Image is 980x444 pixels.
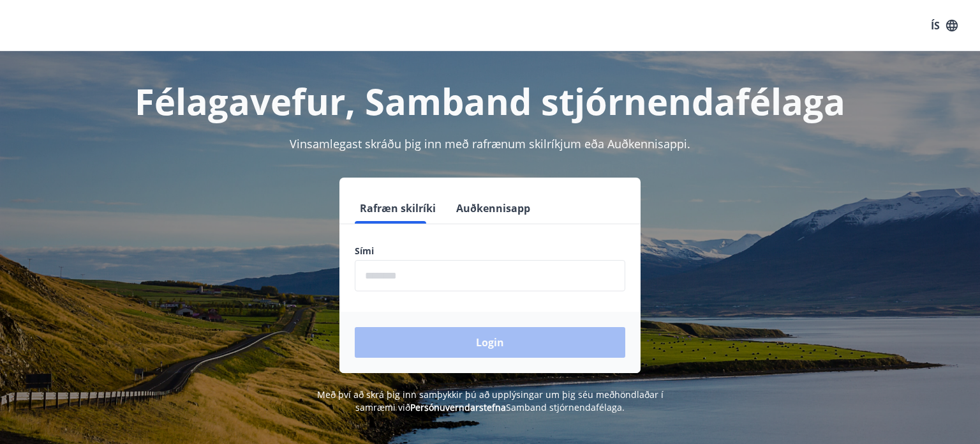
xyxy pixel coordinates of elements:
[355,245,625,257] label: Sími
[355,193,441,224] button: Rafræn skilríki
[317,388,664,413] span: Með því að skrá þig inn samþykkir þú að upplýsingar um þig séu meðhöndlaðar í samræmi við Samband...
[451,193,535,224] button: Auðkennisapp
[924,14,965,37] button: ÍS
[46,77,934,125] h1: Félagavefur, Samband stjórnendafélaga
[410,401,506,413] a: Persónuverndarstefna
[290,136,690,151] span: Vinsamlegast skráðu þig inn með rafrænum skilríkjum eða Auðkennisappi.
